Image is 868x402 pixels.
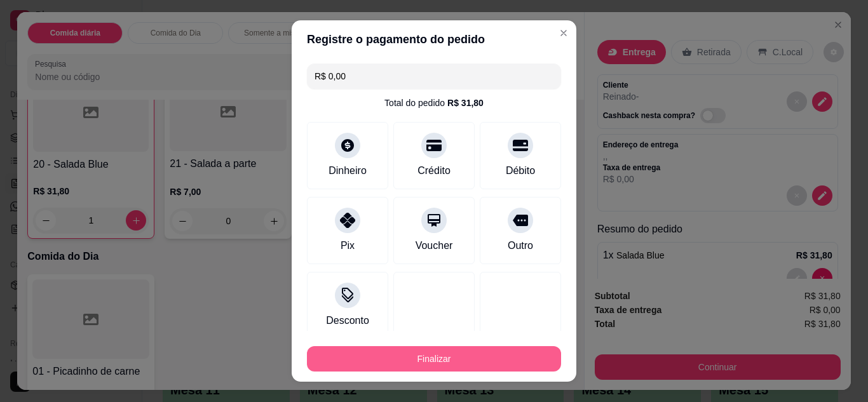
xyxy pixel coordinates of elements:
[416,238,453,253] div: Voucher
[329,163,367,178] div: Dinheiro
[508,238,533,253] div: Outro
[417,163,451,178] div: Crédito
[553,23,574,43] button: Close
[315,64,553,89] input: Ex.: hambúrguer de cordeiro
[447,97,484,109] div: R$ 31,80
[506,163,535,178] div: Débito
[292,20,576,58] header: Registre o pagamento do pedido
[341,238,355,253] div: Pix
[326,313,369,328] div: Desconto
[384,97,484,109] div: Total do pedido
[307,346,561,372] button: Finalizar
